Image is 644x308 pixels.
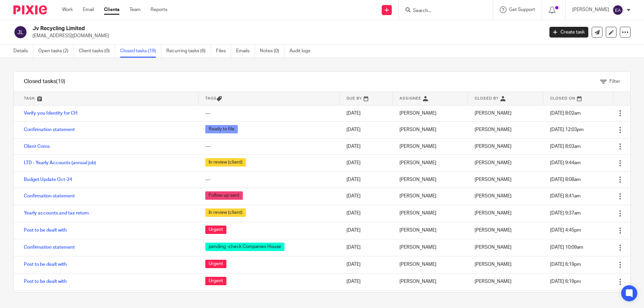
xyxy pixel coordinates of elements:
[205,226,226,234] span: Urgent
[412,8,473,14] input: Search
[340,188,393,205] td: [DATE]
[340,121,393,138] td: [DATE]
[550,279,581,284] span: [DATE] 6:19pm
[340,273,393,290] td: [DATE]
[104,6,119,13] a: Clients
[24,228,67,233] a: Post to be dealt with
[393,239,468,256] td: [PERSON_NAME]
[216,45,231,58] a: Files
[289,45,315,58] a: Audit logs
[120,45,161,58] a: Closed tasks (19)
[475,228,512,233] span: [PERSON_NAME]
[24,78,65,85] h1: Closed tasks
[475,194,512,198] span: [PERSON_NAME]
[572,6,609,13] p: [PERSON_NAME]
[612,5,623,15] img: svg%3E
[129,6,141,13] a: Team
[340,205,393,222] td: [DATE]
[340,138,393,155] td: [DATE]
[13,5,47,14] img: Pixie
[393,121,468,138] td: [PERSON_NAME]
[550,111,581,116] span: [DATE] 8:02am
[260,45,284,58] a: Notes (0)
[550,127,584,132] span: [DATE] 12:03pm
[475,144,512,149] span: [PERSON_NAME]
[205,191,243,200] span: Follow-up sent
[205,277,226,285] span: Urgent
[393,290,468,307] td: [PERSON_NAME]
[24,279,67,284] a: Post to be dealt with
[475,262,512,267] span: [PERSON_NAME]
[609,79,620,84] span: Filter
[340,172,393,188] td: [DATE]
[393,205,468,222] td: [PERSON_NAME]
[475,279,512,284] span: [PERSON_NAME]
[393,172,468,188] td: [PERSON_NAME]
[550,211,581,215] span: [DATE] 9:37am
[340,155,393,172] td: [DATE]
[393,138,468,155] td: [PERSON_NAME]
[509,7,535,12] span: Get Support
[56,79,65,84] span: (19)
[33,25,438,32] h2: Jv Recycling Limited
[393,222,468,239] td: [PERSON_NAME]
[24,194,75,198] a: Confirmation statement
[62,6,73,13] a: Work
[151,6,167,13] a: Reports
[79,45,115,58] a: Client tasks (0)
[205,110,333,117] div: ---
[340,222,393,239] td: [DATE]
[475,161,512,165] span: [PERSON_NAME]
[393,256,468,273] td: [PERSON_NAME]
[199,92,339,105] th: Tags
[24,127,75,132] a: Confirmation statement
[475,111,512,116] span: [PERSON_NAME]
[550,177,581,182] span: [DATE] 8:08am
[550,194,581,198] span: [DATE] 8:41am
[475,127,512,132] span: [PERSON_NAME]
[550,228,581,233] span: [DATE] 4:45pm
[393,155,468,172] td: [PERSON_NAME]
[24,262,67,267] a: Post to be dealt with
[24,144,50,149] a: Client Coms
[550,262,581,267] span: [DATE] 6:19pm
[205,143,333,150] div: ---
[205,158,246,167] span: In review (client)
[393,105,468,121] td: [PERSON_NAME]
[83,6,94,13] a: Email
[550,161,581,165] span: [DATE] 9:44am
[13,25,28,39] img: svg%3E
[475,245,512,250] span: [PERSON_NAME]
[549,27,588,38] a: Create task
[550,144,581,149] span: [DATE] 8:03am
[24,177,72,182] a: Budget Update Oct-24
[205,176,333,183] div: ---
[205,243,284,251] span: pending -check Companies House
[236,45,255,58] a: Emails
[24,245,75,250] a: Confirmation statement
[393,273,468,290] td: [PERSON_NAME]
[13,45,33,58] a: Details
[33,33,539,39] p: [EMAIL_ADDRESS][DOMAIN_NAME]
[550,245,583,250] span: [DATE] 10:09am
[24,211,89,215] a: Yearly accounts and tax return
[24,111,77,116] a: Verify you Identity for CH
[38,45,74,58] a: Open tasks (2)
[166,45,211,58] a: Recurring tasks (6)
[24,161,96,165] a: LTD - Yearly Accounts (annual job)
[340,239,393,256] td: [DATE]
[205,208,246,217] span: In review (client)
[205,260,226,268] span: Urgent
[393,188,468,205] td: [PERSON_NAME]
[475,211,512,215] span: [PERSON_NAME]
[340,290,393,307] td: [DATE]
[205,125,238,133] span: Ready to file
[475,177,512,182] span: [PERSON_NAME]
[340,105,393,121] td: [DATE]
[340,256,393,273] td: [DATE]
